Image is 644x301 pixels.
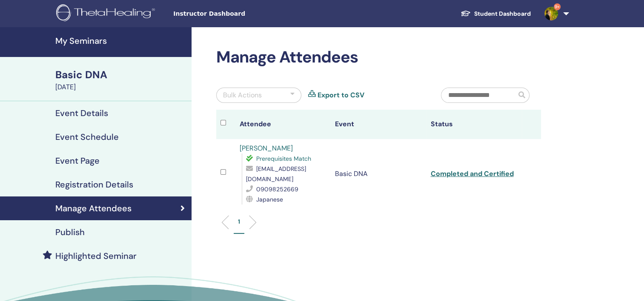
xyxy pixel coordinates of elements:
h4: Registration Details [55,179,133,190]
span: Instructor Dashboard [173,9,301,18]
img: graduation-cap-white.svg [461,10,471,17]
a: Basic DNA[DATE] [50,68,192,92]
h4: Highlighted Seminar [55,251,137,261]
h4: Event Schedule [55,132,119,142]
img: default.jpg [544,7,558,20]
div: [DATE] [55,82,186,92]
h4: Publish [55,227,85,237]
h2: Manage Attendees [216,48,541,67]
h4: Event Details [55,108,108,118]
a: Export to CSV [318,90,364,100]
span: Japanese [256,196,283,203]
a: Student Dashboard [454,6,538,22]
span: [EMAIL_ADDRESS][DOMAIN_NAME] [246,165,306,183]
span: 9+ [554,3,561,10]
h4: Manage Attendees [55,203,132,213]
td: Basic DNA [331,139,426,209]
th: Status [426,110,521,139]
div: Basic DNA [55,68,186,82]
a: [PERSON_NAME] [240,144,293,153]
img: logo.png [56,4,158,23]
th: Attendee [235,110,331,139]
p: 1 [238,217,240,226]
span: 09098252669 [256,185,298,193]
th: Event [331,110,426,139]
div: Bulk Actions [223,90,262,100]
span: Prerequisites Match [256,155,311,162]
h4: Event Page [55,156,100,166]
h4: My Seminars [55,36,186,46]
a: Completed and Certified [430,169,513,178]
